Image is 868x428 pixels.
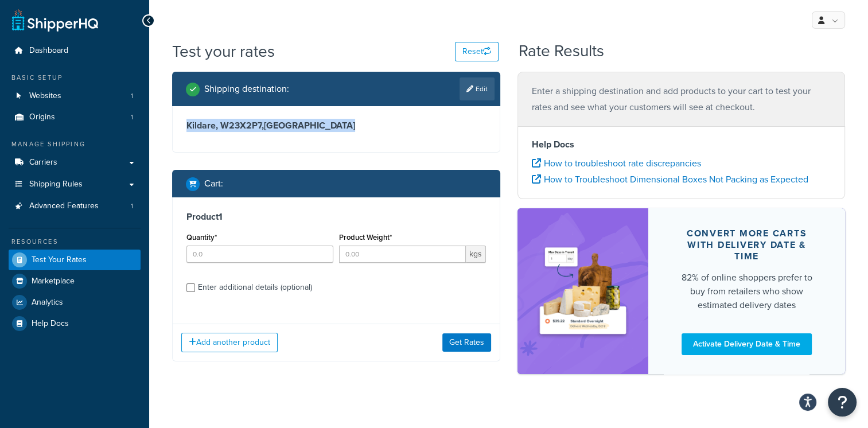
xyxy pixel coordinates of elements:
[29,91,61,101] span: Websites
[9,250,141,270] a: Test Your Rates
[172,40,275,63] h1: Test your rates
[204,178,223,189] h2: Cart :
[204,84,289,94] h2: Shipping destination :
[186,283,195,292] input: Enter additional details (optional)
[9,152,141,173] a: Carriers
[532,173,808,186] a: How to Troubleshoot Dimensional Boxes Not Packing as Expected
[9,196,141,217] a: Advanced Features1
[9,73,141,83] div: Basic Setup
[532,138,831,151] h4: Help Docs
[131,201,133,211] span: 1
[9,196,141,217] li: Advanced Features
[460,77,495,100] a: Edit
[186,120,486,131] h3: Kildare, W23X2P7 , [GEOGRAPHIC_DATA]
[519,42,604,60] h2: Rate Results
[29,158,57,168] span: Carriers
[676,271,818,312] div: 82% of online shoppers prefer to buy from retailers who show estimated delivery dates
[29,201,99,211] span: Advanced Features
[32,255,87,265] span: Test Your Rates
[32,319,69,329] span: Help Docs
[186,246,333,263] input: 0.0
[682,333,812,355] a: Activate Delivery Date & Time
[9,107,141,128] li: Origins
[29,112,55,122] span: Origins
[32,277,75,286] span: Marketplace
[29,46,68,56] span: Dashboard
[198,279,312,295] div: Enter additional details (optional)
[9,292,141,313] a: Analytics
[32,298,63,308] span: Analytics
[455,42,499,61] button: Reset
[676,228,818,262] div: Convert more carts with delivery date & time
[532,157,701,170] a: How to troubleshoot rate discrepancies
[9,85,141,107] li: Websites
[9,107,141,128] a: Origins1
[9,313,141,334] a: Help Docs
[186,211,486,223] h3: Product 1
[828,388,857,417] button: Open Resource Center
[9,174,141,195] a: Shipping Rules
[9,139,141,149] div: Manage Shipping
[131,112,133,122] span: 1
[9,40,141,61] a: Dashboard
[9,271,141,291] a: Marketplace
[466,246,486,263] span: kgs
[186,233,217,242] label: Quantity*
[131,91,133,101] span: 1
[29,180,83,189] span: Shipping Rules
[9,237,141,247] div: Resources
[339,246,466,263] input: 0.00
[532,83,831,115] p: Enter a shipping destination and add products to your cart to test your rates and see what your c...
[442,333,491,352] button: Get Rates
[9,85,141,107] a: Websites1
[181,333,278,352] button: Add another product
[339,233,392,242] label: Product Weight*
[535,225,632,357] img: feature-image-ddt-36eae7f7280da8017bfb280eaccd9c446f90b1fe08728e4019434db127062ab4.png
